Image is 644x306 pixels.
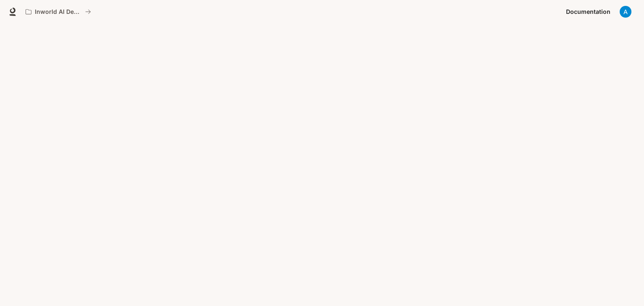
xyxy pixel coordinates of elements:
button: User avatar [617,3,634,20]
a: Documentation [563,3,614,20]
button: All workspaces [22,3,95,20]
p: Inworld AI Demos [35,8,82,16]
span: Documentation [566,7,610,17]
img: User avatar [620,6,631,18]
